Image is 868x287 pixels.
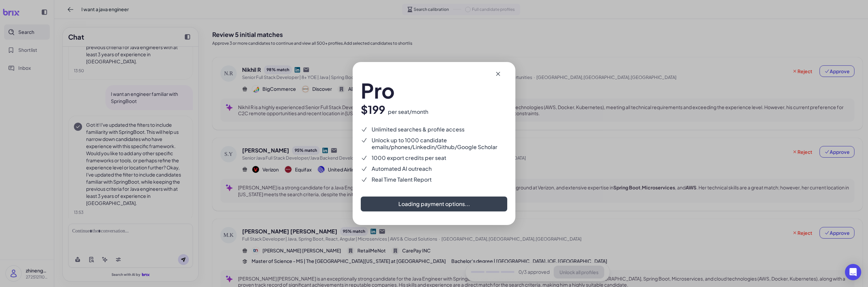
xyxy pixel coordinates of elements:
[361,106,385,113] span: $199
[361,197,507,211] button: Loading payment options...
[388,108,428,115] span: per seat/month
[372,176,432,183] span: Real Time Talent Report
[361,80,507,101] h2: Pro
[845,264,861,280] div: Open Intercom Messenger
[372,137,507,150] span: Unlock up to 1000 candidate emails/phones/Linkedin/Github/Google Scholar
[372,155,446,161] span: 1000 export credits per seat
[372,165,432,172] span: Automated AI outreach
[372,126,465,133] span: Unlimited searches & profile access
